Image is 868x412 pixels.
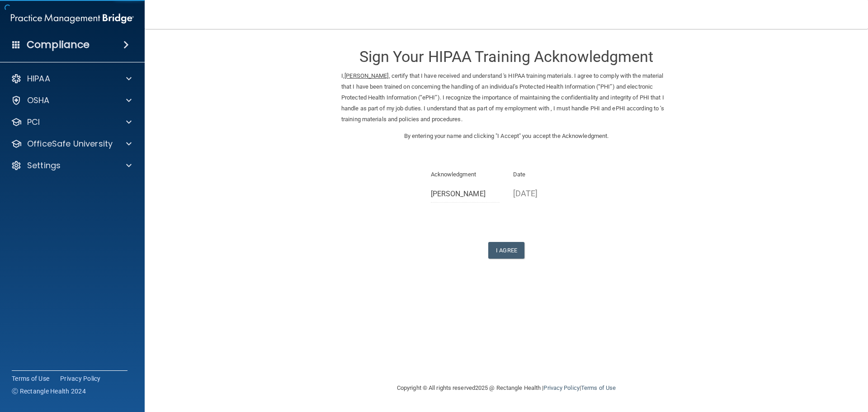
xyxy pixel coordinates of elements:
[27,95,50,106] p: OSHA
[543,384,579,391] a: Privacy Policy
[11,138,132,149] a: OfficeSafe University
[27,160,61,171] p: Settings
[431,169,500,180] p: Acknowledgment
[513,169,582,180] p: Date
[27,73,50,84] p: HIPAA
[581,384,616,391] a: Terms of Use
[12,374,49,383] a: Terms of Use
[27,117,40,128] p: PCI
[341,48,671,65] h3: Sign Your HIPAA Training Acknowledgment
[11,117,132,128] a: PCI
[488,242,524,259] button: I Agree
[11,160,132,171] a: Settings
[11,9,134,28] img: PMB logo
[27,138,113,149] p: OfficeSafe University
[341,71,671,125] p: I, , certify that I have received and understand 's HIPAA training materials. I agree to comply w...
[344,72,388,79] ins: [PERSON_NAME]
[11,73,132,84] a: HIPAA
[341,131,671,142] p: By entering your name and clicking "I Accept" you accept the Acknowledgment.
[60,374,101,383] a: Privacy Policy
[11,95,132,106] a: OSHA
[513,186,582,201] p: [DATE]
[431,186,500,203] input: Full Name
[341,374,671,403] div: Copyright © All rights reserved 2025 @ Rectangle Health | |
[12,387,86,396] span: Ⓒ Rectangle Health 2024
[27,38,90,51] h4: Compliance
